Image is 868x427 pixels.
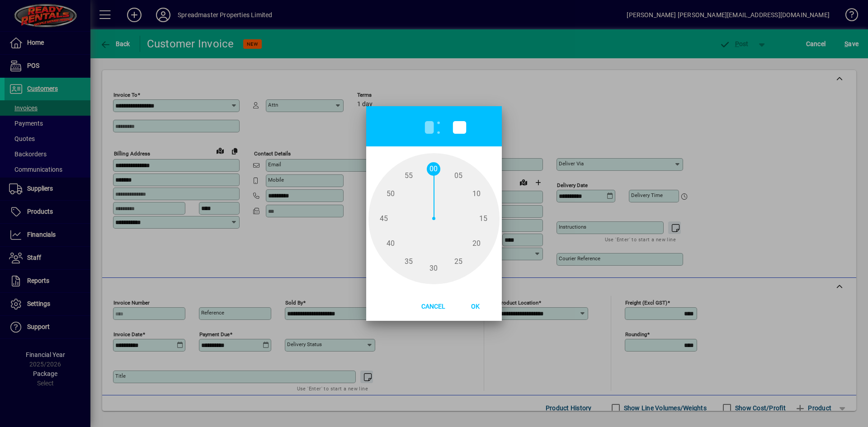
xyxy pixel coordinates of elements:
[411,298,455,314] button: Cancel
[455,298,495,314] button: Ok
[436,113,441,139] span: :
[476,212,490,225] span: 15
[414,303,453,310] span: Cancel
[464,303,487,310] span: Ok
